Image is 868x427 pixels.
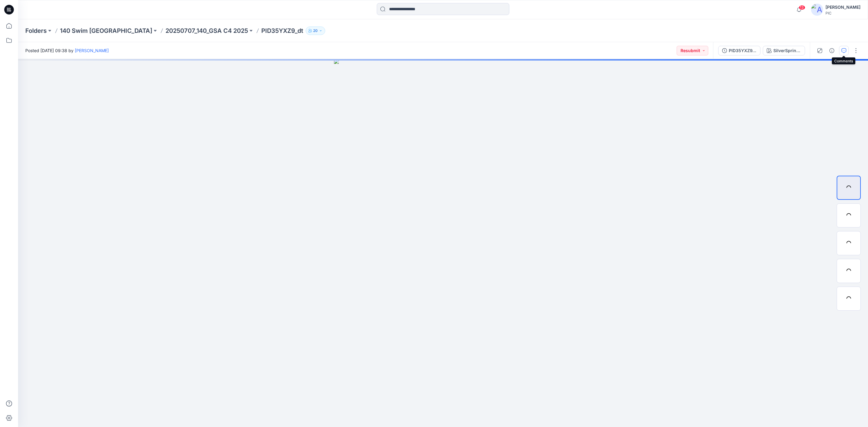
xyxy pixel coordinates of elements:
p: 20 [313,27,318,34]
div: PIC [826,11,860,15]
button: PID35YXZ9_dt_V3 [718,46,760,55]
span: Posted [DATE] 09:38 by [25,47,109,54]
span: 13 [799,5,805,10]
button: SilverSprings [763,46,805,55]
button: 20 [306,27,325,35]
p: PID35YXZ9_dt [261,27,303,35]
div: PID35YXZ9_dt_V3 [729,47,756,54]
a: [PERSON_NAME] [75,48,109,53]
div: SilverSprings [773,47,801,54]
img: eyJhbGciOiJIUzI1NiIsImtpZCI6IjAiLCJzbHQiOiJzZXMiLCJ0eXAiOiJKV1QifQ.eyJkYXRhIjp7InR5cGUiOiJzdG9yYW... [334,59,552,427]
div: [PERSON_NAME] [826,4,860,11]
a: Folders [25,27,47,35]
a: 140 Swim [GEOGRAPHIC_DATA] [60,27,152,35]
img: avatar [811,4,823,16]
button: Details [827,46,837,55]
a: 20250707_140_GSA C4 2025 [165,27,248,35]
